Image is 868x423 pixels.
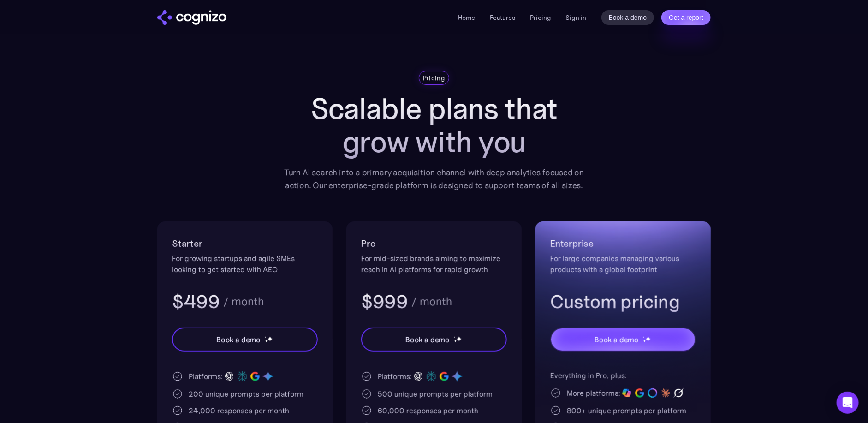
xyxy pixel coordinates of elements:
h3: $999 [361,290,408,314]
img: star [265,336,266,338]
div: 200 unique prompts per platform [189,388,303,399]
img: star [265,340,268,343]
div: 60,000 responses per month [378,405,478,416]
h3: $499 [172,290,220,314]
a: Features [490,13,515,22]
div: Turn AI search into a primary acquisition channel with deep analytics focused on action. Our ente... [277,166,591,192]
img: star [454,340,457,343]
div: / month [411,296,452,307]
h2: Starter [172,236,318,251]
img: star [454,336,455,338]
h3: Custom pricing [550,290,696,314]
div: For large companies managing various products with a global footprint [550,253,696,275]
a: Book a demostarstarstar [550,328,696,352]
img: star [643,336,644,338]
a: home [157,10,226,25]
a: Book a demostarstarstar [361,328,507,352]
div: Book a demo [216,334,261,345]
h2: Pro [361,236,507,251]
div: More platforms: [567,387,620,399]
a: Sign in [566,12,587,23]
a: Book a demostarstarstar [172,328,318,352]
div: / month [223,296,264,307]
h1: Scalable plans that grow with you [277,92,591,159]
div: Platforms: [378,371,412,382]
a: Book a demo [601,10,654,25]
div: 24,000 responses per month [189,405,289,416]
div: For growing startups and agile SMEs looking to get started with AEO [172,253,318,275]
div: Open Intercom Messenger [837,392,859,414]
a: Pricing [530,13,551,22]
img: cognizo logo [157,10,226,25]
div: 500 unique prompts per platform [378,388,493,399]
h2: Enterprise [550,236,696,251]
img: star [643,340,646,343]
div: Book a demo [405,334,450,345]
div: 800+ unique prompts per platform [567,405,686,416]
div: For mid-sized brands aiming to maximize reach in AI platforms for rapid growth [361,253,507,275]
img: star [456,336,462,342]
div: Pricing [423,73,445,83]
div: Book a demo [595,334,639,345]
a: Home [458,13,475,22]
div: Platforms: [189,371,223,382]
img: star [267,336,273,342]
img: star [645,336,651,342]
a: Get a report [661,10,711,25]
div: Everything in Pro, plus: [550,370,696,381]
